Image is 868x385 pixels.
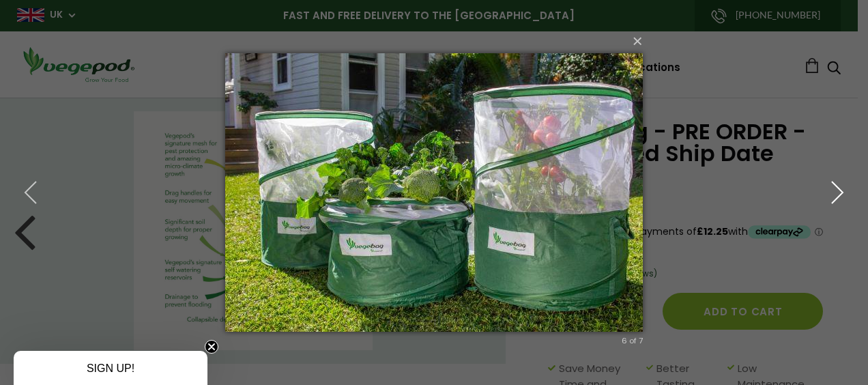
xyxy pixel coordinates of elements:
[87,362,134,374] span: SIGN UP!
[225,26,643,359] img: Vegebag - PRE ORDER - Estimated Ship Date OCTOBER 1ST
[229,26,647,56] button: ×
[807,155,868,230] button: Next (Right arrow key)
[622,334,643,347] div: 6 of 7
[14,351,207,385] div: SIGN UP!Close teaser
[205,340,218,354] button: Close teaser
